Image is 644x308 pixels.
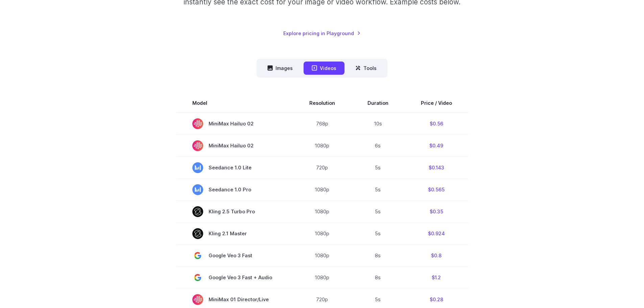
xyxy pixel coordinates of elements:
[192,228,277,239] span: Kling 2.1 Master
[351,244,405,266] td: 8s
[351,266,405,288] td: 8s
[293,244,351,266] td: 1080p
[192,162,277,173] span: Seedance 1.0 Lite
[259,62,301,75] button: Images
[405,222,468,244] td: $0.924
[351,179,405,200] td: 5s
[405,157,468,179] td: $0.143
[192,140,277,151] span: MiniMax Hailuo 02
[405,94,468,113] th: Price / Video
[293,179,351,200] td: 1080p
[176,94,293,113] th: Model
[351,222,405,244] td: 5s
[351,113,405,135] td: 10s
[351,135,405,157] td: 6s
[293,113,351,135] td: 768p
[192,118,277,129] span: MiniMax Hailuo 02
[293,266,351,288] td: 1080p
[405,200,468,222] td: $0.35
[351,94,405,113] th: Duration
[405,266,468,288] td: $1.2
[293,94,351,113] th: Resolution
[347,62,385,75] button: Tools
[304,62,344,75] button: Videos
[192,206,277,217] span: Kling 2.5 Turbo Pro
[192,184,277,195] span: Seedance 1.0 Pro
[293,200,351,222] td: 1080p
[351,200,405,222] td: 5s
[405,113,468,135] td: $0.56
[405,179,468,200] td: $0.565
[405,135,468,157] td: $0.49
[283,29,361,37] a: Explore pricing in Playground
[192,294,277,305] span: MiniMax 01 Director/Live
[293,135,351,157] td: 1080p
[192,272,277,283] span: Google Veo 3 Fast + Audio
[192,250,277,261] span: Google Veo 3 Fast
[405,244,468,266] td: $0.8
[293,157,351,179] td: 720p
[293,222,351,244] td: 1080p
[351,157,405,179] td: 5s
